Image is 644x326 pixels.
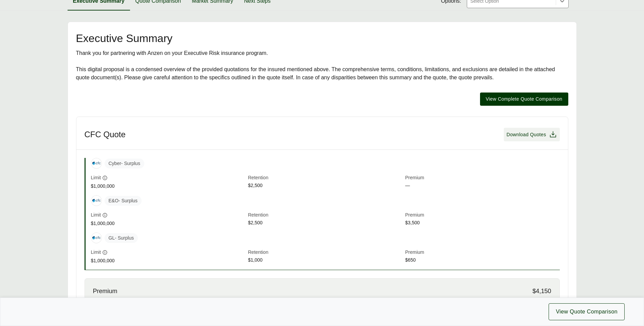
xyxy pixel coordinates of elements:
[507,131,546,138] span: Download Quotes
[504,128,560,141] button: Download Quotes
[91,211,101,219] span: Limit
[248,174,403,182] span: Retention
[405,219,560,227] span: $3,500
[486,96,563,103] span: View Complete Quote Comparison
[549,303,625,320] button: View Quote Comparison
[405,257,560,264] span: $650
[91,233,102,243] img: CFC
[91,249,101,256] span: Limit
[91,196,102,206] img: CFC
[248,257,403,264] span: $1,000
[405,211,560,219] span: Premium
[76,49,568,82] div: Thank you for partnering with Anzen on your Executive Risk insurance program. This digital propos...
[248,182,403,190] span: $2,500
[405,182,560,190] span: —
[91,158,102,168] img: CFC
[76,33,568,44] h2: Executive Summary
[105,159,144,168] span: Cyber - Surplus
[105,196,142,206] span: E&O - Surplus
[248,249,403,257] span: Retention
[556,308,618,316] span: View Quote Comparison
[248,219,403,227] span: $2,500
[248,211,403,219] span: Retention
[91,183,245,190] span: $1,000,000
[480,93,568,106] button: View Complete Quote Comparison
[93,287,117,296] span: Premium
[91,174,101,181] span: Limit
[405,249,560,257] span: Premium
[105,233,138,243] span: GL - Surplus
[405,174,560,182] span: Premium
[532,287,551,296] span: $4,150
[85,129,126,140] h3: CFC Quote
[91,220,245,227] span: $1,000,000
[91,257,245,264] span: $1,000,000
